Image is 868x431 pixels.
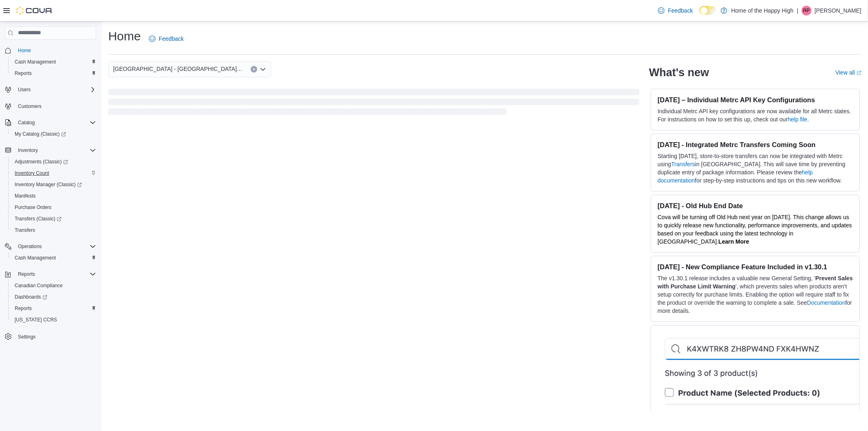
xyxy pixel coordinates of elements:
[15,46,34,55] a: Home
[15,70,32,77] span: Reports
[15,145,41,155] button: Inventory
[803,6,810,15] span: RP
[11,168,96,178] span: Inventory Count
[8,179,99,190] a: Inventory Manager (Classic)
[8,190,99,202] button: Manifests
[15,269,38,279] button: Reports
[11,68,35,78] a: Reports
[8,303,99,314] button: Reports
[2,268,99,280] button: Reports
[11,57,96,67] span: Cash Management
[15,193,35,199] span: Manifests
[11,191,96,201] span: Manifests
[671,161,695,167] a: Transfers
[658,107,853,123] p: Individual Metrc API key configurations are now available for all Metrc states. For instructions ...
[18,47,31,54] span: Home
[11,57,59,67] a: Cash Management
[835,69,861,76] a: View allExternal link
[658,152,853,185] p: Starting [DATE], store-to-store transfers can now be integrated with Metrc using in [GEOGRAPHIC_D...
[15,332,39,342] a: Settings
[658,96,853,104] h3: [DATE] – Individual Metrc API Key Configurations
[18,103,42,110] span: Customers
[2,44,99,56] button: Home
[15,59,56,65] span: Cash Management
[108,28,141,44] h1: Home
[15,85,96,95] span: Users
[807,299,845,306] a: Documentation
[2,241,99,252] button: Operations
[802,6,811,15] div: Rachel Power
[668,7,693,15] span: Feedback
[11,225,38,235] a: Transfers
[658,141,853,149] h3: [DATE] - Integrated Metrc Transfers Coming Soon
[16,7,53,15] img: Cova
[11,202,55,212] a: Purchase Orders
[658,274,853,315] p: The v1.30.1 release includes a valuable new General Setting, ' ', which prevents sales when produ...
[18,334,35,340] span: Settings
[15,294,47,300] span: Dashboards
[11,157,71,167] a: Adjustments (Classic)
[159,35,184,43] span: Feedback
[15,85,34,95] button: Users
[15,145,96,155] span: Inventory
[11,168,52,178] a: Inventory Count
[18,86,31,93] span: Users
[15,101,96,111] span: Customers
[658,169,813,184] a: help documentation
[11,180,85,189] a: Inventory Manager (Classic)
[11,292,50,302] a: Dashboards
[260,66,266,73] button: Open list of options
[15,45,96,55] span: Home
[11,68,96,78] span: Reports
[15,317,57,323] span: [US_STATE] CCRS
[2,330,99,342] button: Settings
[11,303,35,313] a: Reports
[15,242,96,251] span: Operations
[8,156,99,167] a: Adjustments (Classic)
[11,253,59,263] a: Cash Management
[8,68,99,79] button: Reports
[146,31,187,47] a: Feedback
[251,66,257,73] button: Clear input
[18,147,38,154] span: Inventory
[15,204,52,211] span: Purchase Orders
[15,118,38,128] button: Catalog
[8,314,99,325] button: [US_STATE] CCRS
[15,331,96,341] span: Settings
[11,292,96,302] span: Dashboards
[8,202,99,213] button: Purchase Orders
[11,157,96,167] span: Adjustments (Classic)
[8,167,99,179] button: Inventory Count
[11,214,65,224] a: Transfers (Classic)
[857,70,861,75] svg: External link
[719,238,749,245] a: Learn More
[11,315,96,325] span: Washington CCRS
[658,275,853,290] strong: Prevent Sales with Purchase Limit Warning
[15,255,56,261] span: Cash Management
[2,84,99,95] button: Users
[11,315,60,325] a: [US_STATE] CCRS
[5,41,96,364] nav: Complex example
[15,101,45,111] a: Customers
[18,271,35,277] span: Reports
[11,202,96,212] span: Purchase Orders
[8,252,99,264] button: Cash Management
[11,129,69,139] a: My Catalog (Classic)
[11,129,96,139] span: My Catalog (Classic)
[15,215,61,222] span: Transfers (Classic)
[649,66,709,79] h2: What's new
[18,119,35,126] span: Catalog
[2,117,99,128] button: Catalog
[11,225,96,235] span: Transfers
[8,224,99,236] button: Transfers
[15,282,63,289] span: Canadian Compliance
[8,291,99,303] a: Dashboards
[8,128,99,140] a: My Catalog (Classic)
[2,145,99,156] button: Inventory
[11,303,96,313] span: Reports
[15,181,82,188] span: Inventory Manager (Classic)
[11,253,96,263] span: Cash Management
[11,191,39,201] a: Manifests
